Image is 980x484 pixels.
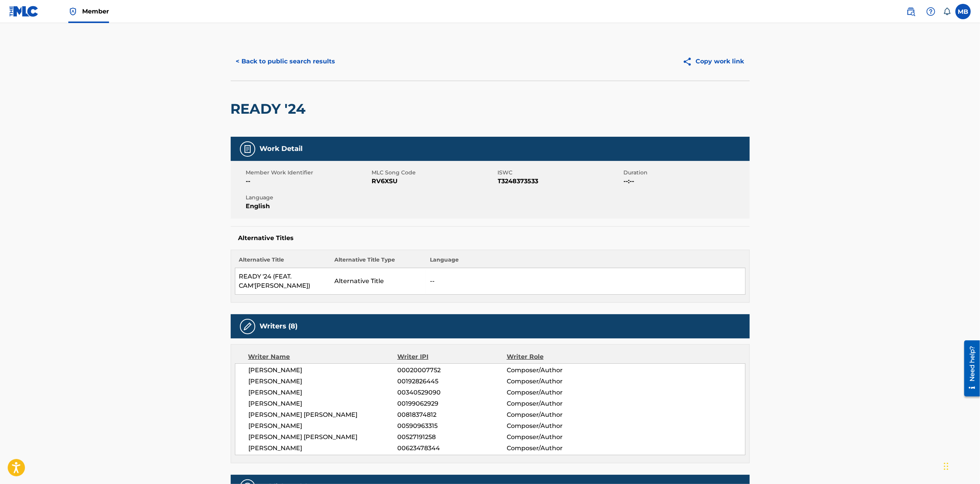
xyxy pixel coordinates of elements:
span: Member Work Identifier [246,169,370,177]
div: User Menu [955,4,971,19]
div: Help [923,4,939,19]
h5: Alternative Titles [238,234,742,242]
span: Member [82,7,109,16]
div: Writer Name [248,352,398,361]
div: Notifications [943,8,951,15]
span: [PERSON_NAME] [249,421,398,431]
img: help [926,7,935,16]
h5: Work Detail [260,144,303,153]
span: ISWC [498,169,622,177]
span: Language [246,194,370,202]
th: Alternative Title Type [331,256,426,268]
img: Top Rightsholder [68,7,78,16]
span: Composer/Author [507,399,606,408]
span: 00623478344 [397,444,506,453]
span: RV6XSU [372,177,496,186]
td: Alternative Title [331,268,426,295]
span: [PERSON_NAME] [249,366,398,375]
span: [PERSON_NAME] [249,444,398,453]
span: -- [246,177,370,186]
iframe: Resource Center [959,338,980,399]
img: search [906,7,916,16]
div: Drag [944,455,949,478]
img: Writers [243,322,252,331]
span: 00818374812 [397,410,506,419]
td: READY '24 (FEAT. CAM'[PERSON_NAME]) [235,268,331,295]
button: Copy work link [677,52,750,71]
img: Copy work link [683,57,696,66]
span: 00020007752 [397,366,506,375]
span: [PERSON_NAME] [249,399,398,408]
span: [PERSON_NAME] [249,388,398,397]
span: Duration [624,169,748,177]
span: 00192826445 [397,377,506,386]
span: T3248373533 [498,177,622,186]
span: Composer/Author [507,421,606,431]
span: Composer/Author [507,444,606,453]
div: Writer Role [507,352,606,361]
img: Work Detail [243,144,252,154]
th: Alternative Title [235,256,331,268]
th: Language [426,256,745,268]
span: English [246,202,370,211]
span: Composer/Author [507,410,606,419]
span: --:-- [624,177,748,186]
span: 00199062929 [397,399,506,408]
span: Composer/Author [507,377,606,386]
span: Composer/Author [507,366,606,375]
h2: READY '24 [231,100,310,118]
span: 00340529090 [397,388,506,397]
span: Composer/Author [507,433,606,442]
button: < Back to public search results [231,52,341,71]
iframe: Chat Widget [942,447,980,484]
span: [PERSON_NAME] [PERSON_NAME] [249,410,398,419]
span: 00590963315 [397,421,506,431]
td: -- [426,268,745,295]
div: Writer IPI [397,352,507,361]
h5: Writers (8) [260,322,298,331]
img: MLC Logo [9,6,39,17]
span: [PERSON_NAME] [PERSON_NAME] [249,433,398,442]
span: Composer/Author [507,388,606,397]
a: Public Search [903,4,919,19]
span: [PERSON_NAME] [249,377,398,386]
span: MLC Song Code [372,169,496,177]
span: 00527191258 [397,433,506,442]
